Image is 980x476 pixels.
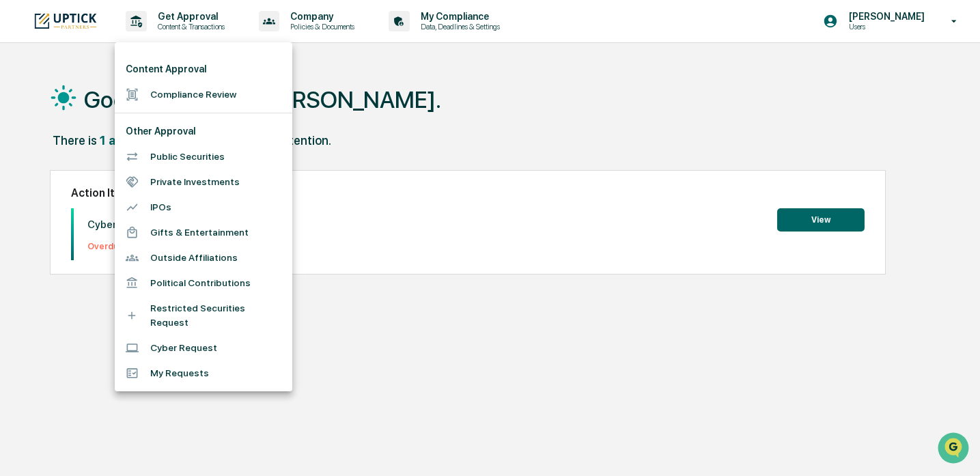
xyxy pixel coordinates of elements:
div: 🗄️ [99,173,110,184]
span: Preclearance [27,172,88,186]
li: Gifts & Entertainment [115,220,292,245]
li: Other Approval [115,119,292,144]
div: Start new chat [46,104,224,118]
span: Attestations [113,172,169,186]
li: Private Investments [115,169,292,195]
div: 🔎 [14,199,25,210]
a: 🗄️Attestations [94,167,175,191]
li: My Requests [115,361,292,386]
li: Restricted Securities Request [115,296,292,335]
li: Cyber Request [115,335,292,361]
a: 🖐️Preclearance [8,167,94,191]
li: Political Contributions [115,270,292,296]
iframe: Open customer support [936,431,973,468]
div: We're available if you need us! [46,118,173,129]
button: Start new chat [232,109,249,125]
li: Public Securities [115,144,292,169]
a: Powered byPylon [96,231,165,242]
li: Compliance Review [115,82,292,107]
a: 🔎Data Lookup [8,193,92,217]
li: Outside Affiliations [115,245,292,270]
div: 🖐️ [14,173,25,184]
li: Content Approval [115,57,292,82]
span: Pylon [136,232,165,242]
img: 1746055101610-c473b297-6a78-478c-a979-82029cc54cd1 [14,104,38,129]
p: How can we help? [14,29,249,51]
span: Data Lookup [27,198,86,212]
li: IPOs [115,195,292,220]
